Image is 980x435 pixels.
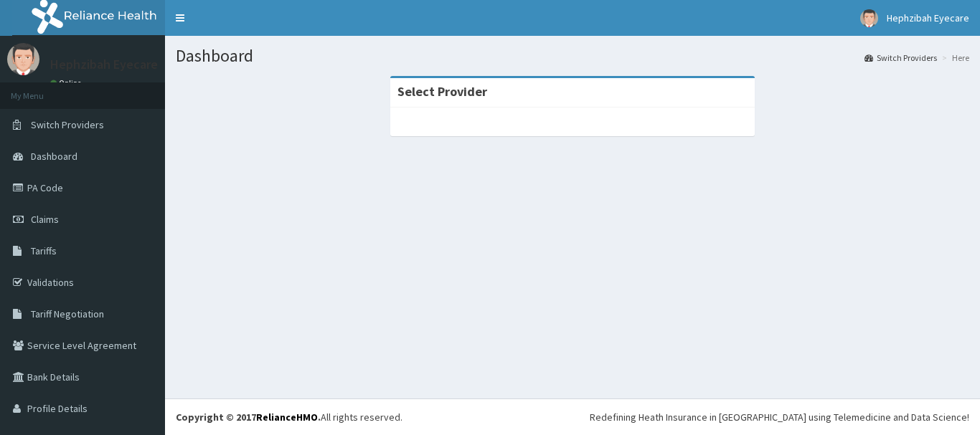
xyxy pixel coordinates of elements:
span: Tariffs [31,244,57,257]
span: Switch Providers [31,118,104,131]
span: Claims [31,213,59,226]
a: Switch Providers [864,52,937,64]
li: Here [938,52,969,64]
strong: Select Provider [397,83,487,100]
h1: Dashboard [176,47,969,65]
strong: Copyright © 2017 . [176,411,321,424]
span: Tariff Negotiation [31,307,104,320]
a: Online [50,78,85,88]
img: User Image [7,43,39,75]
footer: All rights reserved. [165,398,980,435]
p: Hephzibah Eyecare [50,58,158,71]
span: Dashboard [31,150,77,163]
a: RelianceHMO [256,411,318,424]
img: User Image [860,9,878,27]
div: Redefining Heath Insurance in [GEOGRAPHIC_DATA] using Telemedicine and Data Science! [590,410,969,424]
span: Hephzibah Eyecare [887,11,969,24]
